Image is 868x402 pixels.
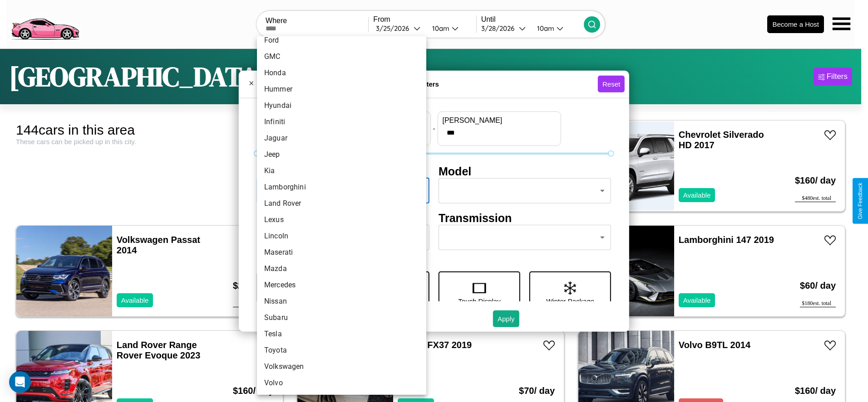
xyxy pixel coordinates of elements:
[257,342,426,358] li: Toyota
[9,371,31,393] div: Open Intercom Messenger
[257,358,426,375] li: Volkswagen
[257,163,426,179] li: Kia
[257,146,426,163] li: Jeep
[257,310,426,326] li: Subaru
[257,65,426,81] li: Honda
[257,212,426,228] li: Lexus
[857,183,863,219] div: Give Feedback
[257,179,426,195] li: Lamborghini
[257,130,426,146] li: Jaguar
[257,228,426,244] li: Lincoln
[257,375,426,391] li: Volvo
[257,114,426,130] li: Infiniti
[257,293,426,310] li: Nissan
[257,261,426,277] li: Mazda
[257,244,426,261] li: Maserati
[257,32,426,48] li: Ford
[257,195,426,212] li: Land Rover
[257,81,426,97] li: Hummer
[257,48,426,65] li: GMC
[257,97,426,114] li: Hyundai
[257,326,426,342] li: Tesla
[257,277,426,293] li: Mercedes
